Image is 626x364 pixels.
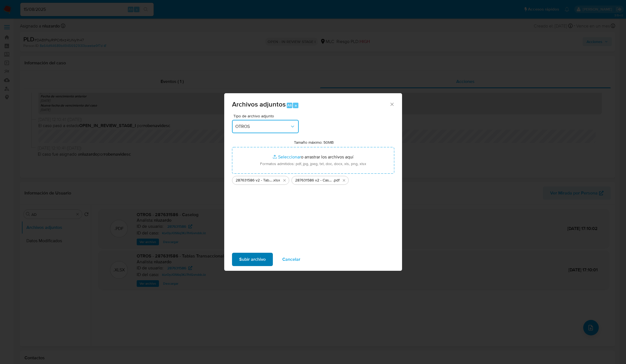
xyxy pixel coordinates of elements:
button: Eliminar 287631586 v2 - Caselog.pdf [341,177,347,184]
span: Archivos adjuntos [232,99,286,109]
button: OTROS [232,120,299,133]
span: OTROS [235,124,290,129]
button: Cancelar [275,253,308,266]
ul: Archivos seleccionados [232,174,394,185]
span: 287631586 v2 - Caselog [295,178,333,183]
span: Cancelar [282,253,300,266]
span: a [295,103,297,108]
span: Subir archivo [239,253,266,266]
span: .xlsx [273,178,280,183]
span: Tipo de archivo adjunto [233,114,300,118]
button: Eliminar 287631586 v2 - Tablas Transaccionales 2025 v1.2.xlsx [281,177,288,184]
label: Tamaño máximo: 50MB [294,140,334,145]
button: Subir archivo [232,253,273,266]
span: 287631586 v2 - Tablas Transaccionales 2025 v1.2 [236,178,273,183]
span: Alt [287,103,292,108]
span: .pdf [333,178,340,183]
button: Cerrar [389,102,394,107]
